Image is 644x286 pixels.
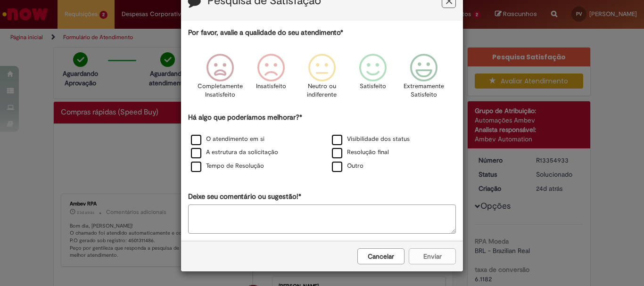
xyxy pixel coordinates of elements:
[188,192,301,202] label: Deixe seu comentário ou sugestão!*
[191,162,264,171] label: Tempo de Resolução
[360,82,386,91] p: Satisfeito
[298,47,346,111] div: Neutro ou indiferente
[404,82,444,99] p: Extremamente Satisfeito
[349,47,397,111] div: Satisfeito
[191,135,264,144] label: O atendimento em si
[332,148,389,157] label: Resolução final
[305,82,339,99] p: Neutro ou indiferente
[357,248,405,264] button: Cancelar
[247,47,295,111] div: Insatisfeito
[400,47,448,111] div: Extremamente Satisfeito
[196,47,244,111] div: Completamente Insatisfeito
[198,82,243,99] p: Completamente Insatisfeito
[188,28,343,38] label: Por favor, avalie a qualidade do seu atendimento*
[191,148,278,157] label: A estrutura da solicitação
[188,113,456,173] div: Há algo que poderíamos melhorar?*
[256,82,286,91] p: Insatisfeito
[332,135,410,144] label: Visibilidade dos status
[332,162,363,171] label: Outro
